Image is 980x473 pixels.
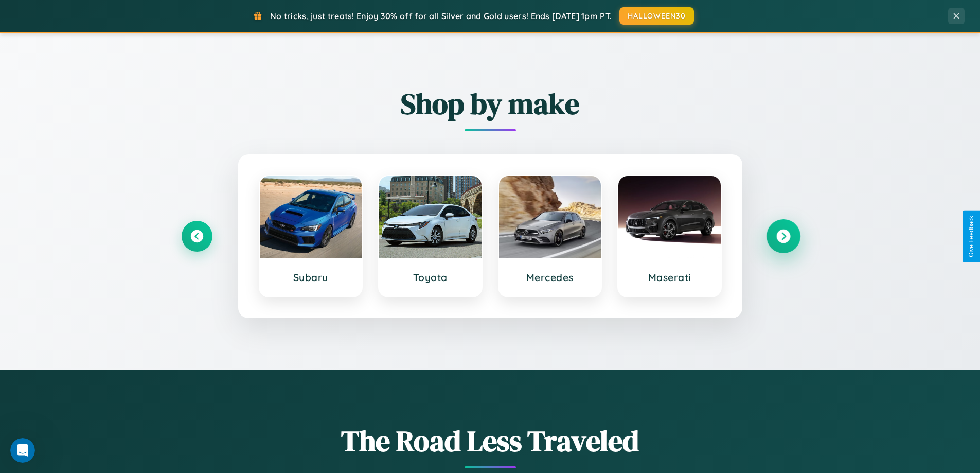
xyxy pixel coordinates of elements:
[182,421,799,461] h1: The Road Less Traveled
[968,216,975,257] div: Give Feedback
[270,11,612,21] span: No tricks, just treats! Enjoy 30% off for all Silver and Gold users! Ends [DATE] 1pm PT.
[10,438,35,463] iframe: Intercom live chat
[619,7,694,25] button: HALLOWEEN30
[509,271,591,284] h3: Mercedes
[389,271,471,284] h3: Toyota
[270,271,352,284] h3: Subaru
[629,271,710,284] h3: Maserati
[182,84,799,124] h2: Shop by make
